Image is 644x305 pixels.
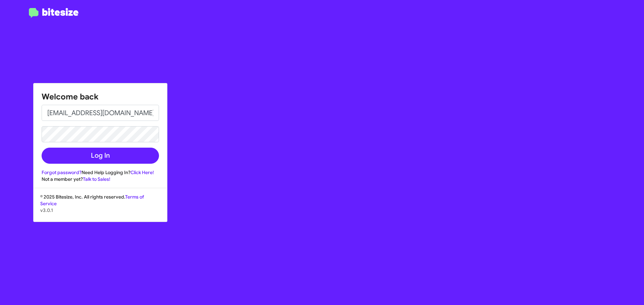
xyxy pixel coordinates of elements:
[40,207,160,214] p: v3.0.1
[34,194,167,222] div: © 2025 Bitesize, Inc. All rights reserved.
[42,169,159,176] div: Need Help Logging In?
[130,169,154,175] a: Click Here!
[42,105,159,121] input: Email address
[42,176,159,182] div: Not a member yet?
[42,91,159,102] h1: Welcome back
[42,169,82,175] a: Forgot password?
[83,176,110,182] a: Talk to Sales!
[42,148,159,164] button: Log In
